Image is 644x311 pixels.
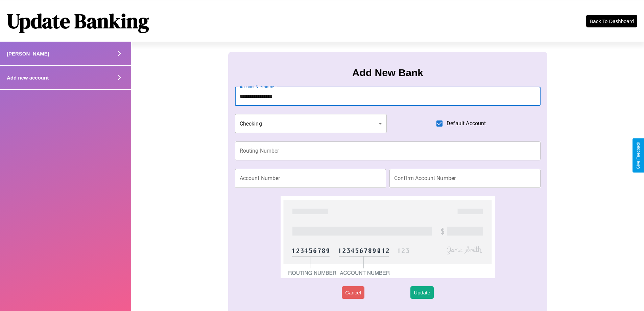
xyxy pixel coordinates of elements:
div: Give Feedback [636,142,641,169]
button: Update [410,286,433,299]
h4: Add new account [7,75,49,81]
button: Back To Dashboard [586,15,637,27]
button: Cancel [342,286,364,299]
img: check [281,196,495,278]
label: Account Nickname [240,84,274,90]
h3: Add New Bank [352,67,423,79]
h1: Update Banking [7,7,149,35]
span: Default Account [447,119,486,128]
h4: [PERSON_NAME] [7,51,49,57]
div: Checking [235,114,387,133]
